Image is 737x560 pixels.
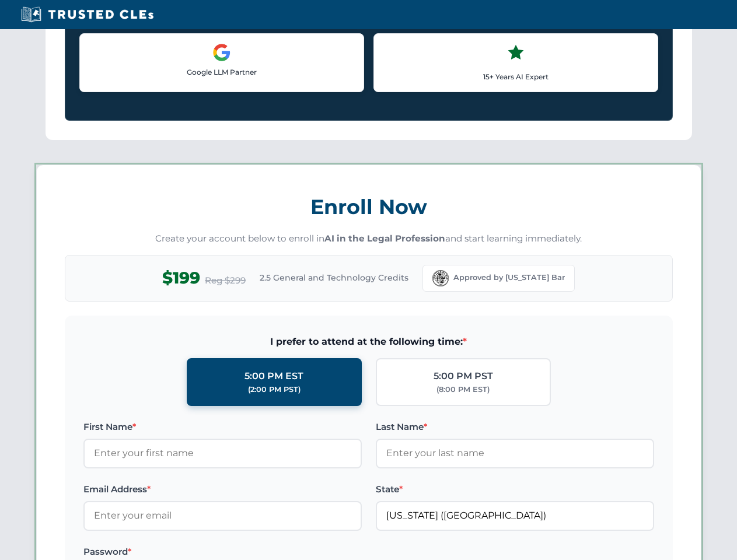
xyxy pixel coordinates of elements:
div: 5:00 PM PST [434,369,493,384]
label: First Name [83,420,362,434]
p: Google LLM Partner [89,66,354,78]
div: (2:00 PM PST) [248,384,301,395]
span: Approved by [US_STATE] Bar [453,272,565,283]
span: 2.5 General and Technology Credits [260,271,408,284]
div: 5:00 PM EST [244,369,303,384]
img: Google [212,43,231,62]
span: Reg $299 [205,274,246,288]
span: $199 [162,265,200,291]
img: Trusted CLEs [18,6,157,23]
p: Create your account below to enroll in and start learning immediately. [65,232,673,246]
p: 15+ Years AI Expert [383,71,648,82]
strong: AI in the Legal Profession [324,233,445,244]
input: Enter your email [83,501,362,530]
input: Enter your last name [376,439,654,468]
label: Password [83,545,362,559]
div: (8:00 PM EST) [436,384,490,395]
input: Florida (FL) [376,501,654,530]
input: Enter your first name [83,439,362,468]
span: I prefer to attend at the following time: [83,334,654,349]
h3: Enroll Now [65,188,673,225]
label: Email Address [83,482,362,496]
label: State [376,482,654,496]
img: Florida Bar [432,270,449,286]
label: Last Name [376,420,654,434]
